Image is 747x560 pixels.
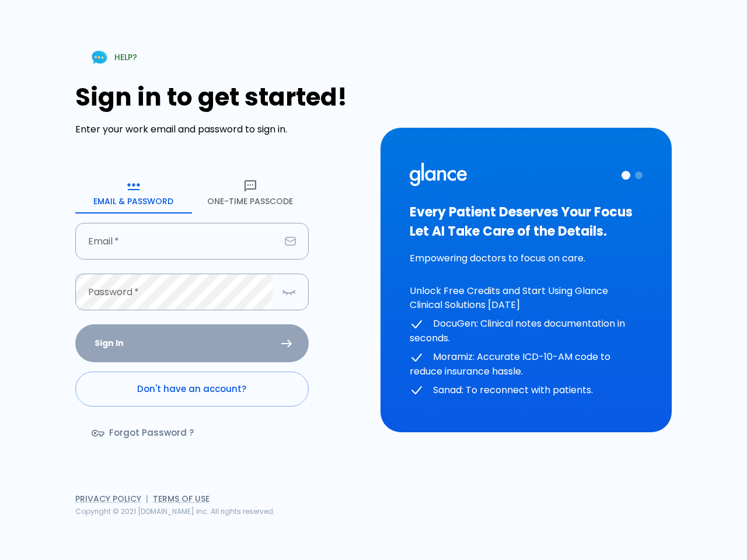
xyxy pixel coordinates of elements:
span: Copyright © 2021 [DOMAIN_NAME] Inc. All rights reserved. [75,506,275,516]
p: DocuGen: Clinical notes documentation in seconds. [410,317,643,345]
p: Enter your work email and password to sign in. [75,123,366,136]
a: Forgot Password ? [75,416,212,450]
h3: Every Patient Deserves Your Focus Let AI Take Care of the Details. [410,202,643,241]
button: Email & Password [75,171,192,213]
p: Sanad: To reconnect with patients. [410,383,643,398]
h1: Sign in to get started! [75,83,366,111]
span: | [146,493,148,505]
a: Terms of Use [153,493,210,505]
a: Don't have an account? [75,372,309,407]
img: Chat Support [89,47,110,68]
p: Empowering doctors to focus on care. [410,251,643,265]
input: dr.ahmed@clinic.com [75,223,280,260]
p: Unlock Free Credits and Start Using Glance Clinical Solutions [DATE] [410,284,643,312]
a: Privacy Policy [75,493,141,505]
button: One-Time Passcode [192,171,309,213]
a: HELP? [75,43,151,72]
p: Moramiz: Accurate ICD-10-AM code to reduce insurance hassle. [410,350,643,379]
